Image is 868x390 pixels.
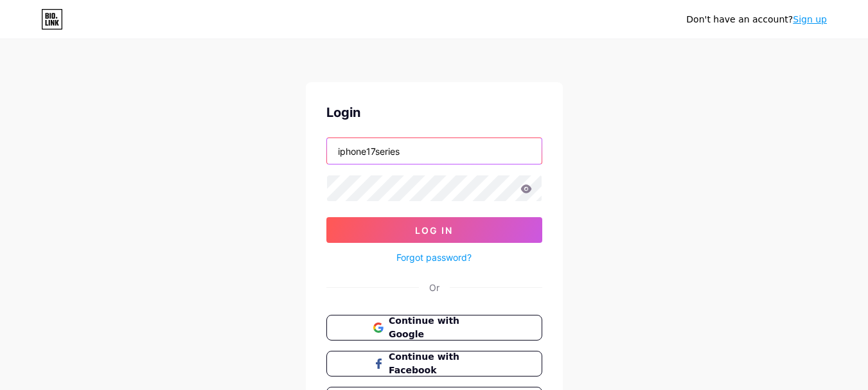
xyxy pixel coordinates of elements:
[389,314,495,341] span: Continue with Google
[326,351,542,377] button: Continue with Facebook
[415,225,453,236] span: Log In
[686,13,827,26] div: Don't have an account?
[326,217,542,243] button: Log In
[396,251,472,264] a: Forgot password?
[326,103,542,122] div: Login
[389,350,495,377] span: Continue with Facebook
[327,138,542,164] input: Username
[326,315,542,341] button: Continue with Google
[429,281,439,294] div: Or
[793,14,827,24] a: Sign up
